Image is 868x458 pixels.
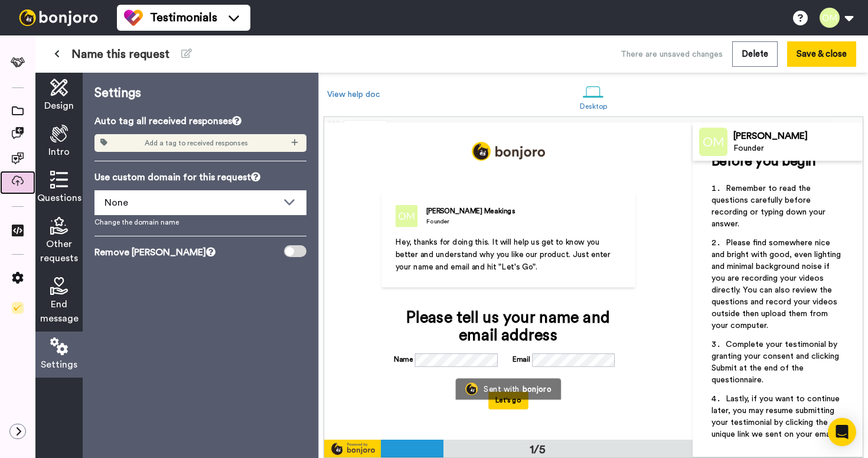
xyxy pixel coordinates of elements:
a: View help doc [327,90,380,99]
div: Desktop [580,102,608,111]
button: Save & close [787,41,856,67]
div: Please tell us your name and email address [394,309,623,345]
p: Settings [94,85,306,102]
span: Remember to read the questions carefully before recording or typing down your answer. [712,184,828,228]
div: There are unsaved changes [621,48,723,60]
div: Founder [426,217,515,226]
span: Intro [48,145,70,159]
label: Email [513,355,530,365]
span: Hey, thanks for doing this. It will help us get to know you better and understand why you like ou... [396,239,613,272]
a: Desktop [574,76,614,116]
img: bj-logo-header-white.svg [14,9,103,26]
img: tm-color.svg [124,8,143,27]
span: Name this request [71,46,169,63]
span: Lastly, if you want to continue later, you may resume submitting your testimonial by clicking the... [712,395,842,438]
div: bonjoro [523,385,551,394]
p: Auto tag all received responses [94,114,306,128]
a: Change the domain name [94,217,306,227]
span: Settings [41,358,77,372]
span: Questions [37,191,81,205]
img: Bonjoro Logo [465,383,478,395]
img: Founder [396,205,418,228]
button: Let's go [488,392,528,410]
button: Delete [732,41,778,67]
span: Please find somewhere nice and bright with good, even lighting and minimal background noise if yo... [712,239,843,330]
div: Open Intercom Messenger [828,418,856,446]
div: Remove [PERSON_NAME] [94,245,216,259]
div: Founder [733,144,863,154]
img: Profile Image [699,128,727,156]
div: None [105,196,278,210]
span: Add a tag to received responses [145,138,248,148]
div: 1/5 [510,441,566,458]
div: [PERSON_NAME] [733,131,863,142]
label: Name [394,355,413,365]
span: Design [44,99,74,113]
a: Bonjoro LogoSent withbonjoro [455,379,561,400]
p: Use custom domain for this request [94,170,306,184]
img: Checklist.svg [12,302,24,314]
div: [PERSON_NAME] Meakings [426,206,515,217]
span: End message [40,297,79,326]
span: Before you begin [712,154,816,168]
span: Complete your testimonial by granting your consent and clicking Submit at the end of the question... [712,340,841,384]
span: Other requests [40,237,78,265]
span: Testimonials [150,9,217,26]
div: Sent with [484,385,519,394]
img: logo_full.png [472,142,545,161]
img: powered-by-bj.svg [324,441,381,456]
